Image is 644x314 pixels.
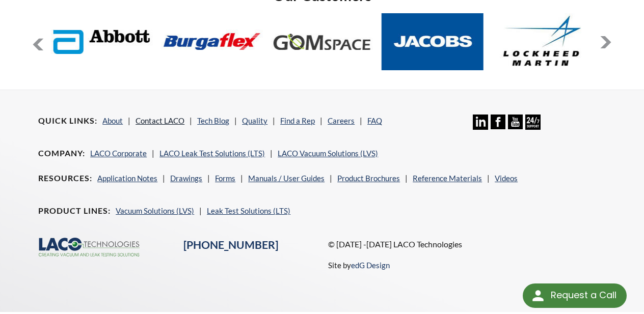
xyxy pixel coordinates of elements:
[495,174,518,183] a: Videos
[38,148,85,159] h4: Company
[278,149,378,158] a: LACO Vacuum Solutions (LVS)
[271,13,373,70] img: GOM-Space.jpg
[161,13,263,70] img: Burgaflex.jpg
[102,116,123,125] a: About
[381,13,483,70] img: Jacobs.jpg
[525,122,540,131] a: 24/7 Support
[38,116,97,126] h4: Quick Links
[197,116,229,125] a: Tech Blog
[328,116,355,125] a: Careers
[525,115,540,129] img: 24/7 Support Icon
[38,173,92,184] h4: Resources
[38,206,111,216] h4: Product Lines
[328,238,606,251] p: © [DATE] -[DATE] LACO Technologies
[183,238,278,251] a: [PHONE_NUMBER]
[551,283,616,307] div: Request a Call
[337,174,400,183] a: Product Brochures
[90,149,147,158] a: LACO Corporate
[367,116,382,125] a: FAQ
[242,116,267,125] a: Quality
[116,206,194,215] a: Vacuum Solutions (LVS)
[413,174,482,183] a: Reference Materials
[351,261,390,270] a: edG Design
[492,13,594,70] img: Lockheed-Martin.jpg
[530,288,546,304] img: round button
[248,174,325,183] a: Manuals / User Guides
[170,174,202,183] a: Drawings
[328,259,390,271] p: Site by
[97,174,157,183] a: Application Notes
[280,116,315,125] a: Find a Rep
[207,206,290,215] a: Leak Test Solutions (LTS)
[215,174,235,183] a: Forms
[50,13,152,70] img: Abbott-Labs.jpg
[136,116,184,125] a: Contact LACO
[159,149,265,158] a: LACO Leak Test Solutions (LTS)
[523,283,627,308] div: Request a Call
